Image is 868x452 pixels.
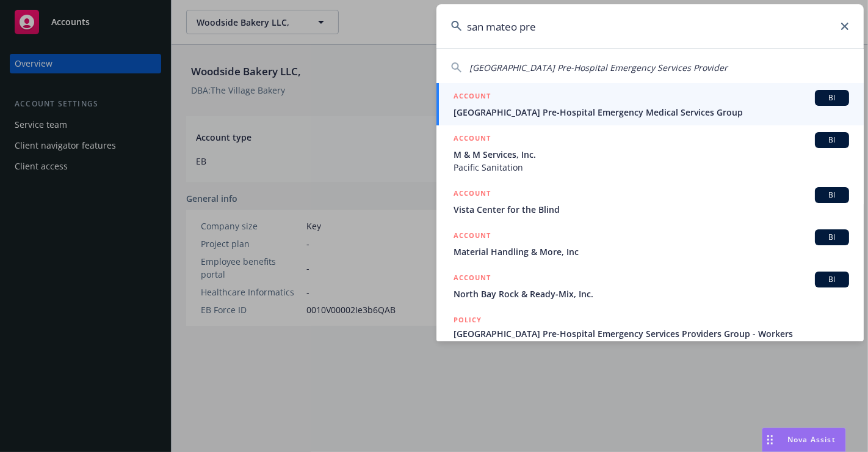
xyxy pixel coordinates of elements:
span: North Bay Rock & Ready-Mix, Inc. [454,287,849,300]
span: BI [820,232,844,243]
span: BI [820,274,844,285]
a: POLICY[GEOGRAPHIC_DATA] Pre-Hospital Emergency Services Providers Group - Workers Compensation [436,307,864,372]
a: ACCOUNTBINorth Bay Rock & Ready-Mix, Inc. [436,265,864,307]
button: Nova Assist [762,428,846,452]
h5: POLICY [454,314,482,326]
span: Material Handling & More, Inc [454,245,849,258]
a: ACCOUNTBIMaterial Handling & More, Inc [436,223,864,265]
div: Drag to move [762,428,778,451]
span: [GEOGRAPHIC_DATA] Pre-Hospital Emergency Services Provider [469,62,728,73]
a: ACCOUNTBIVista Center for the Blind [436,180,864,223]
h5: ACCOUNT [454,229,491,244]
h5: ACCOUNT [454,272,491,286]
span: Pacific Sanitation [454,161,849,174]
a: ACCOUNTBI[GEOGRAPHIC_DATA] Pre-Hospital Emergency Medical Services Group [436,83,864,125]
a: ACCOUNTBIM & M Services, Inc.Pacific Sanitation [436,125,864,180]
h5: ACCOUNT [454,132,491,147]
span: BI [820,135,844,146]
h5: ACCOUNT [454,90,491,105]
span: Nova Assist [787,434,836,445]
span: [GEOGRAPHIC_DATA] Pre-Hospital Emergency Services Providers Group - Workers Compensation [454,327,849,353]
span: Vista Center for the Blind [454,203,849,216]
span: BI [820,190,844,201]
span: BI [820,92,844,103]
input: Search... [436,4,864,48]
span: M & M Services, Inc. [454,148,849,161]
span: [GEOGRAPHIC_DATA] Pre-Hospital Emergency Medical Services Group [454,106,849,119]
h5: ACCOUNT [454,187,491,202]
